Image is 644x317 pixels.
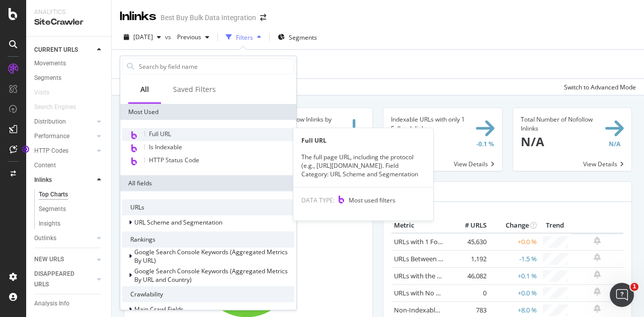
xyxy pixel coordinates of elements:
[34,58,104,69] a: Movements
[594,237,601,245] div: bell-plus
[133,33,153,41] span: 2025 Mar. 18th
[120,29,165,45] button: [DATE]
[222,29,265,45] button: Filters
[39,219,60,229] div: Insights
[34,160,104,171] a: Content
[34,117,66,127] div: Distribution
[34,73,104,83] a: Segments
[449,284,489,301] td: 0
[34,175,52,185] div: Inlinks
[34,102,86,113] a: Search Engines
[236,33,253,42] div: Filters
[594,304,601,312] div: bell-plus
[449,233,489,251] td: 45,630
[34,160,56,171] div: Content
[489,284,539,301] td: +0.0 %
[34,8,103,17] div: Analytics
[289,33,317,42] span: Segments
[134,305,184,313] span: Main Crawl Fields
[122,199,294,216] div: URLs
[449,267,489,284] td: 46,082
[489,267,539,284] td: +0.1 %
[539,218,571,233] th: Trend
[39,219,104,229] a: Insights
[165,33,173,41] span: vs
[138,59,294,74] input: Search by field name
[34,87,59,98] a: Visits
[39,204,66,215] div: Segments
[173,33,201,41] span: Previous
[260,14,266,21] div: arrow-right-arrow-left
[594,287,601,295] div: bell-plus
[34,131,69,142] div: Performance
[134,218,222,227] span: URL Scheme and Segmentation
[34,269,85,290] div: DISAPPEARED URLS
[489,250,539,267] td: -1.5 %
[21,145,30,154] div: Tooltip anchor
[34,131,94,142] a: Performance
[610,283,634,307] iframe: Intercom live chat
[140,84,149,94] div: All
[34,233,94,244] a: Outlinks
[120,8,156,25] div: Inlinks
[34,298,69,309] div: Analysis Info
[149,130,171,138] span: Full URL
[39,189,104,200] a: Top Charts
[120,104,296,120] div: Most Used
[39,189,68,200] div: Top Charts
[149,143,182,151] span: Is Indexable
[34,175,94,185] a: Inlinks
[134,267,288,284] span: Google Search Console Keywords (Aggregated Metrics By URL and Country)
[594,270,601,278] div: bell-plus
[449,250,489,267] td: 1,192
[394,254,502,263] a: URLs Between 2 and 5 Follow Inlinks
[160,13,256,23] div: Best Buy Bulk Data Integration
[594,253,601,261] div: bell-plus
[274,29,321,45] button: Segments
[134,248,288,265] span: Google Search Console Keywords (Aggregated Metrics By URL)
[173,84,216,94] div: Saved Filters
[489,218,539,233] th: Change
[34,117,94,127] a: Distribution
[564,83,636,91] div: Switch to Advanced Mode
[34,45,78,55] div: CURRENT URLS
[34,58,66,69] div: Movements
[34,146,94,156] a: HTTP Codes
[39,204,104,215] a: Segments
[149,156,199,164] span: HTTP Status Code
[391,218,449,233] th: Metric
[394,288,476,297] a: URLs with No Follow Inlinks
[293,153,433,178] div: The full page URL, including the protocol (e.g., [URL][DOMAIN_NAME]). Field Category: URL Scheme ...
[489,233,539,251] td: +0.0 %
[293,136,433,145] div: Full URL
[34,233,56,244] div: Outlinks
[122,286,294,302] div: Crawlability
[122,232,294,248] div: Rankings
[34,17,103,28] div: SiteCrawler
[394,237,468,246] a: URLs with 1 Follow Inlink
[394,271,522,280] a: URLs with the Same Anchor Text on Inlinks
[449,218,489,233] th: # URLS
[34,146,68,156] div: HTTP Codes
[34,269,94,290] a: DISAPPEARED URLS
[34,87,49,98] div: Visits
[560,79,636,95] button: Switch to Advanced Mode
[349,196,395,204] span: Most used filters
[34,102,76,113] div: Search Engines
[120,175,296,191] div: All fields
[173,29,213,45] button: Previous
[394,305,512,314] a: Non-Indexable URLs with Follow Inlinks
[34,298,104,309] a: Analysis Info
[34,45,94,55] a: CURRENT URLS
[34,254,94,265] a: NEW URLS
[34,73,61,83] div: Segments
[630,283,638,291] span: 1
[34,254,64,265] div: NEW URLS
[301,196,335,204] span: DATA TYPE:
